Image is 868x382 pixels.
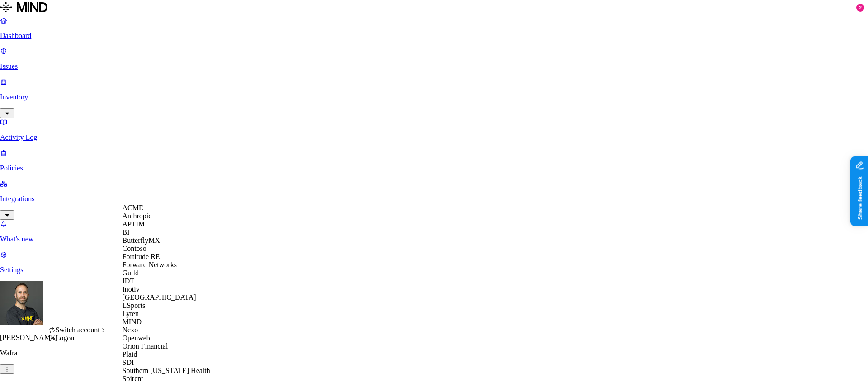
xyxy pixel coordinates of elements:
span: Inotiv [123,285,140,293]
span: SDI [123,358,134,366]
span: [GEOGRAPHIC_DATA] [123,293,196,301]
span: Nexo [123,326,138,334]
span: Orion Financial [123,342,168,350]
div: Logout [48,334,107,342]
span: Anthropic [123,212,152,220]
span: ACME [123,204,143,212]
span: ButterflyMX [123,236,160,244]
span: Guild [123,269,139,277]
span: APTIM [123,220,145,228]
span: Switch account [56,326,100,334]
span: LSports [123,302,146,309]
span: Forward Networks [123,261,177,269]
span: BI [123,228,130,236]
span: Openweb [123,334,150,342]
span: Plaid [123,350,137,358]
span: Contoso [123,245,146,252]
span: MIND [123,318,142,325]
span: Fortitude RE [123,253,160,260]
span: Lyten [123,310,139,317]
span: Southern [US_STATE] Health [123,367,210,374]
span: IDT [123,277,135,285]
